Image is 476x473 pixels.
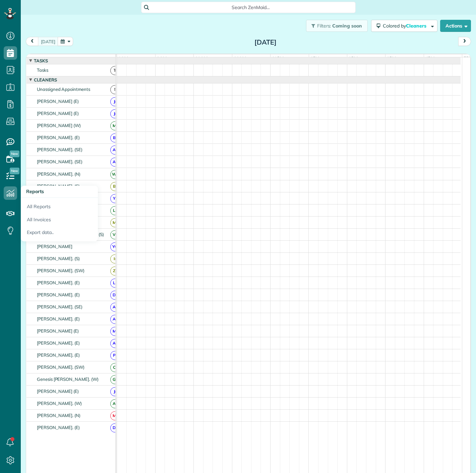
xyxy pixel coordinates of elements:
[36,352,81,358] span: [PERSON_NAME]. (E)
[110,351,119,360] span: P(
[110,291,119,300] span: D(
[36,111,80,116] span: [PERSON_NAME] (E)
[110,109,119,118] span: J(
[36,135,81,140] span: [PERSON_NAME]. (E)
[36,147,84,152] span: [PERSON_NAME]. (SE)
[36,389,80,394] span: [PERSON_NAME] (E)
[347,56,359,61] span: 2pm
[110,194,119,203] span: Y(
[36,425,81,430] span: [PERSON_NAME]. (E)
[406,23,427,29] span: Cleaners
[458,37,471,46] button: next
[21,213,98,226] a: All Invoices
[110,230,119,239] span: V(
[110,97,119,106] span: J(
[110,66,119,75] span: T
[33,58,49,63] span: Tasks
[36,280,81,285] span: [PERSON_NAME]. (E)
[110,182,119,191] span: B(
[110,411,119,420] span: M(
[36,123,82,128] span: [PERSON_NAME] (W)
[36,256,81,261] span: [PERSON_NAME]. (S)
[110,315,119,324] span: A(
[117,56,129,61] span: 8am
[271,56,285,61] span: 12pm
[36,183,81,189] span: [PERSON_NAME]. (S)
[10,168,19,174] span: New
[110,206,119,215] span: L(
[110,170,119,179] span: W(
[110,242,119,251] span: YC
[110,399,119,408] span: A(
[36,316,81,321] span: [PERSON_NAME]. (E)
[26,188,44,194] span: Reports
[194,56,209,61] span: 10am
[110,375,119,384] span: G(
[110,387,119,396] span: J(
[36,86,92,92] span: Unassigned Appointments
[424,56,436,61] span: 4pm
[110,279,119,288] span: L(
[36,304,84,309] span: [PERSON_NAME]. (SE)
[110,339,119,348] span: A(
[21,226,98,241] a: Export data..
[385,56,397,61] span: 3pm
[110,121,119,130] span: M(
[110,363,119,372] span: C(
[110,85,119,94] span: !
[36,376,100,382] span: Genesis [PERSON_NAME]. (W)
[36,340,81,346] span: [PERSON_NAME]. (E)
[36,268,86,273] span: [PERSON_NAME]. (SW)
[317,23,331,29] span: Filters:
[21,198,98,213] a: All Reports
[110,218,119,227] span: M(
[38,37,58,46] button: [DATE]
[232,56,247,61] span: 11am
[33,77,58,82] span: Cleaners
[36,328,80,334] span: [PERSON_NAME] (E)
[110,254,119,263] span: I(
[36,292,81,297] span: [PERSON_NAME]. (E)
[26,37,39,46] button: prev
[383,23,429,29] span: Colored by
[440,20,471,32] button: Actions
[371,20,437,32] button: Colored byCleaners
[110,145,119,155] span: A(
[110,327,119,336] span: M(
[110,423,119,432] span: D(
[309,56,321,61] span: 1pm
[36,159,84,164] span: [PERSON_NAME]. (SE)
[156,56,168,61] span: 9am
[224,39,307,46] h2: [DATE]
[36,401,83,406] span: [PERSON_NAME]. (W)
[10,151,19,157] span: New
[110,303,119,312] span: A(
[36,67,50,73] span: Tasks
[36,244,74,249] span: [PERSON_NAME]
[462,56,474,61] span: 5pm
[110,267,119,276] span: Z(
[36,413,82,418] span: [PERSON_NAME]. (N)
[36,99,80,104] span: [PERSON_NAME] (E)
[110,158,119,167] span: A(
[36,364,86,370] span: [PERSON_NAME]. (SW)
[110,133,119,142] span: B(
[36,171,82,177] span: [PERSON_NAME]. (N)
[332,23,362,29] span: Coming soon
